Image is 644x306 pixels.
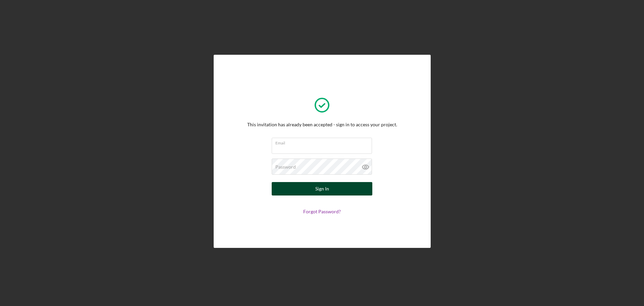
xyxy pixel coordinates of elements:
[275,138,372,145] label: Email
[275,164,296,170] label: Password
[303,209,341,214] a: Forgot Password?
[272,182,372,195] button: Sign In
[315,182,329,195] div: Sign In
[247,122,397,127] div: This invitation has already been accepted - sign in to access your project.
